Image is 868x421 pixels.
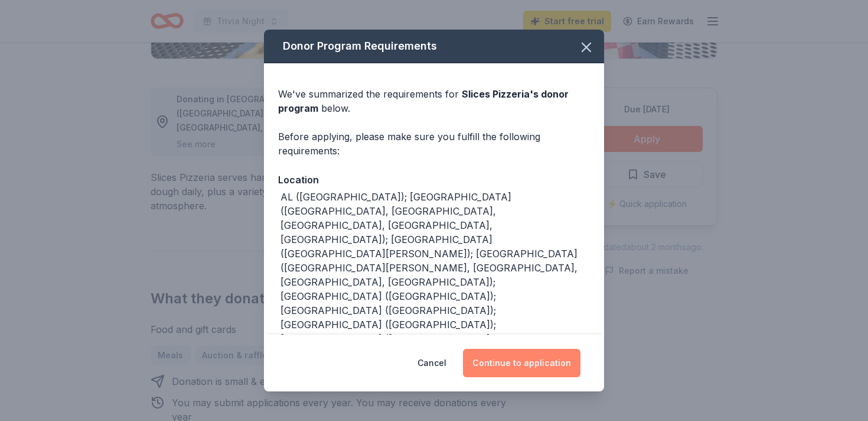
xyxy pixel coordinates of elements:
[264,30,604,63] div: Donor Program Requirements
[463,349,580,377] button: Continue to application
[417,349,446,377] button: Cancel
[278,129,590,158] div: Before applying, please make sure you fulfill the following requirements:
[278,87,590,115] div: We've summarized the requirements for below.
[278,172,590,187] div: Location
